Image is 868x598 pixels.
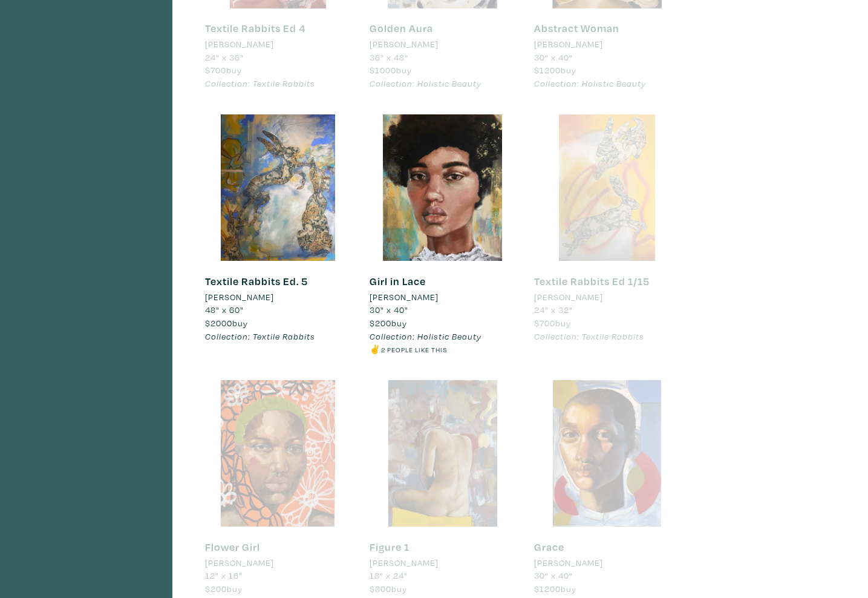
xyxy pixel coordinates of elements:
a: [PERSON_NAME] [534,291,680,304]
span: 30" x 40" [534,570,573,581]
span: buy [370,317,407,329]
a: [PERSON_NAME] [370,291,516,304]
li: ✌️ [370,343,516,356]
a: Flower Girl [205,540,260,554]
em: Collection: Holistic Beauty [370,77,481,89]
a: Figure 1 [370,540,410,554]
li: [PERSON_NAME] [205,38,274,51]
span: $800 [370,583,391,594]
a: [PERSON_NAME] [205,291,351,304]
span: buy [534,583,576,594]
a: [PERSON_NAME] [205,38,351,51]
a: Textile Rabbits Ed. 5 [205,274,308,288]
span: 18" x 24" [370,570,408,581]
span: 12" x 16" [205,570,243,581]
span: 24" x 32" [534,304,573,315]
span: buy [534,317,571,329]
span: 24" x 36" [205,51,244,63]
a: Golden Aura [370,21,433,35]
em: Collection: Holistic Beauty [370,330,481,342]
span: buy [205,317,248,329]
span: buy [205,583,243,594]
span: $200 [370,317,391,329]
li: [PERSON_NAME] [534,556,603,570]
a: [PERSON_NAME] [205,556,351,570]
a: Girl in Lace [370,274,426,288]
span: $700 [534,317,555,329]
span: $1200 [534,64,561,76]
a: Textile Rabbits Ed 1/15 [534,274,650,288]
span: buy [534,64,576,76]
em: Collection: Textile Rabbits [205,77,315,89]
li: [PERSON_NAME] [205,291,274,304]
li: [PERSON_NAME] [370,291,439,304]
a: Grace [534,540,564,554]
span: 30" x 40" [534,51,573,63]
li: [PERSON_NAME] [534,38,603,51]
em: Collection: Textile Rabbits [534,330,644,342]
span: 48" x 60" [205,304,244,315]
span: buy [370,64,412,76]
span: 36" x 48" [370,51,408,63]
li: [PERSON_NAME] [370,38,439,51]
span: $1200 [534,583,561,594]
span: buy [370,583,407,594]
a: [PERSON_NAME] [370,556,516,570]
span: $700 [205,64,226,76]
span: buy [205,64,242,76]
em: Collection: Textile Rabbits [205,330,315,342]
span: $1000 [370,64,396,76]
em: Collection: Holistic Beauty [534,77,646,89]
a: Textile Rabbits Ed 4 [205,21,305,35]
span: $200 [205,583,227,594]
small: 2 people like this [381,345,447,354]
li: [PERSON_NAME] [534,291,603,304]
a: [PERSON_NAME] [370,38,516,51]
a: [PERSON_NAME] [534,38,680,51]
a: [PERSON_NAME] [534,556,680,570]
span: $2000 [205,317,232,329]
li: [PERSON_NAME] [370,556,439,570]
a: Abstract Woman [534,21,619,35]
li: [PERSON_NAME] [205,556,274,570]
span: 30" x 40" [370,304,408,315]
